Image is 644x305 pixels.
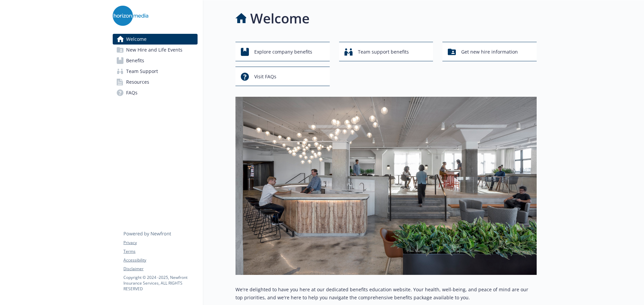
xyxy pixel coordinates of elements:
[113,34,198,45] a: Welcome
[235,97,537,275] img: overview page banner
[235,67,330,86] button: Visit FAQs
[113,66,198,77] a: Team Support
[126,55,144,66] span: Benefits
[123,266,197,272] a: Disclaimer
[113,45,198,55] a: New Hire and Life Events
[113,87,198,98] a: FAQs
[250,8,310,28] h1: Welcome
[339,42,433,61] button: Team support benefits
[126,34,147,45] span: Welcome
[126,87,138,98] span: FAQs
[123,275,197,292] p: Copyright © 2024 - 2025 , Newfront Insurance Services, ALL RIGHTS RESERVED
[254,46,312,58] span: Explore company benefits
[126,66,158,77] span: Team Support
[358,46,409,58] span: Team support benefits
[235,286,537,302] p: We're delighted to have you here at our dedicated benefits education website. Your health, well-b...
[461,46,518,58] span: Get new hire information
[235,42,330,61] button: Explore company benefits
[123,248,197,254] a: Terms
[126,77,149,87] span: Resources
[113,55,198,66] a: Benefits
[126,45,182,55] span: New Hire and Life Events
[123,257,197,263] a: Accessibility
[113,77,198,87] a: Resources
[123,240,197,246] a: Privacy
[254,70,276,83] span: Visit FAQs
[442,42,537,61] button: Get new hire information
